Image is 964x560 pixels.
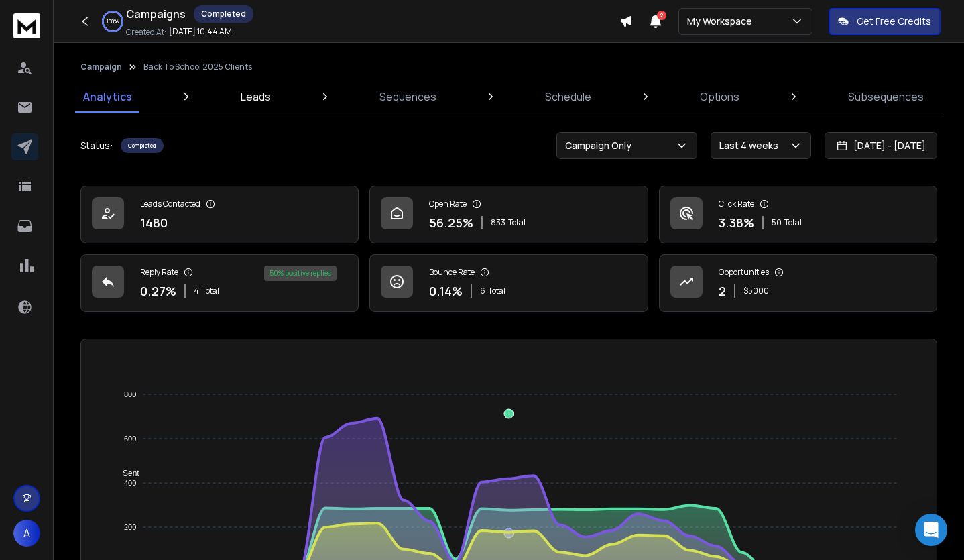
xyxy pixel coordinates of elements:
p: Created At: [126,27,166,38]
p: Sequences [379,89,436,105]
tspan: 200 [124,523,136,531]
p: 100 % [107,17,119,25]
span: 833 [491,217,505,228]
button: [DATE] - [DATE] [825,132,937,159]
a: Subsequences [840,80,932,113]
p: 1480 [140,213,168,232]
p: Bounce Rate [429,267,475,278]
img: logo [13,13,40,38]
div: 50 % positive replies [264,266,337,281]
p: Status: [80,139,113,152]
a: Bounce Rate0.14%6Total [369,254,648,312]
p: Subsequences [848,89,924,105]
span: Total [202,286,219,296]
p: Leads [241,89,271,105]
p: Last 4 weeks [719,139,784,152]
p: Opportunities [719,267,769,278]
a: Leads [233,80,279,113]
div: Completed [121,138,164,153]
span: 50 [772,217,782,228]
span: Total [488,286,505,296]
tspan: 400 [124,479,136,487]
button: A [13,520,40,547]
p: [DATE] 10:44 AM [169,26,232,37]
span: 6 [480,286,485,296]
a: Leads Contacted1480 [80,186,359,243]
p: Click Rate [719,199,754,209]
tspan: 600 [124,435,136,443]
p: Options [700,89,739,105]
span: 2 [657,11,666,20]
a: Sequences [371,80,444,113]
p: 56.25 % [429,213,473,232]
p: Get Free Credits [857,15,931,28]
tspan: 800 [124,390,136,398]
button: Campaign [80,62,122,72]
div: Completed [194,5,253,23]
p: 3.38 % [719,213,754,232]
a: Click Rate3.38%50Total [659,186,937,243]
p: My Workspace [687,15,758,28]
div: Open Intercom Messenger [915,514,947,546]
button: Get Free Credits [829,8,941,35]
a: Opportunities2$5000 [659,254,937,312]
h1: Campaigns [126,6,186,22]
p: 2 [719,282,726,300]
a: Open Rate56.25%833Total [369,186,648,243]
p: $ 5000 [743,286,769,296]
a: Analytics [75,80,140,113]
p: Schedule [545,89,591,105]
span: Total [784,217,802,228]
span: Total [508,217,526,228]
span: Sent [113,469,139,478]
a: Reply Rate0.27%4Total50% positive replies [80,254,359,312]
span: 4 [194,286,199,296]
a: Options [692,80,747,113]
p: Campaign Only [565,139,637,152]
p: Back To School 2025 Clients [143,62,252,72]
p: Reply Rate [140,267,178,278]
p: Open Rate [429,199,467,209]
p: 0.27 % [140,282,176,300]
p: Leads Contacted [140,199,200,209]
a: Schedule [537,80,599,113]
p: Analytics [83,89,132,105]
p: 0.14 % [429,282,463,300]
